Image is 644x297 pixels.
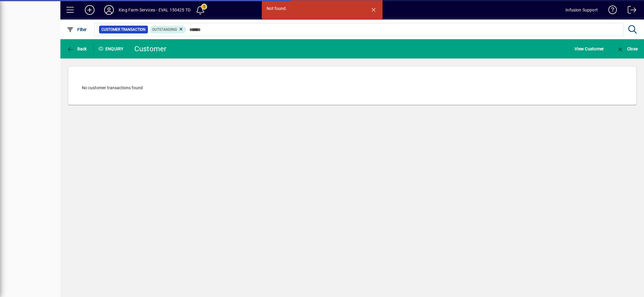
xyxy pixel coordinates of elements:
[67,27,87,32] span: Filter
[65,24,88,35] button: Filter
[575,44,604,54] span: View Customer
[94,44,130,54] div: Enquiry
[615,43,639,54] button: Close
[610,43,644,54] app-page-header-button: Close enquiry
[604,1,617,21] a: Knowledge Base
[76,79,629,97] div: No customer transactions found
[101,27,146,33] span: Customer Transaction
[60,43,94,54] app-page-header-button: Back
[152,27,177,32] span: Outstanding
[150,26,186,33] mat-chip: Outstanding Status: Outstanding
[573,43,605,54] button: View Customer
[119,5,191,15] div: King Farm Services - EVAL 150425 TD
[134,44,167,54] div: Customer
[623,1,636,21] a: Logout
[65,43,88,54] button: Back
[80,5,99,15] button: Add
[617,46,638,51] span: Close
[566,5,598,15] div: Infusion Support
[99,5,119,15] button: Profile
[67,46,87,51] span: Back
